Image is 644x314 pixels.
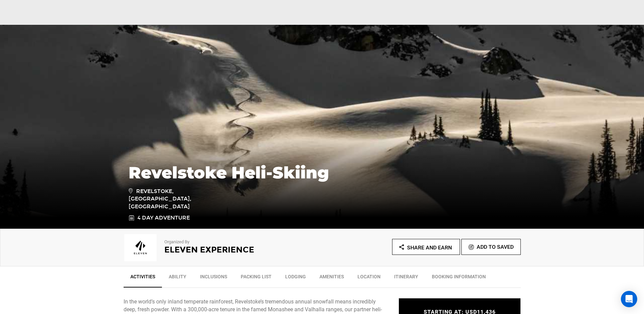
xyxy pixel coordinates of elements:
a: Activities [124,270,162,287]
a: Lodging [278,270,313,287]
span: Revelstoke, [GEOGRAPHIC_DATA], [GEOGRAPHIC_DATA] [129,187,225,211]
span: Add To Saved [477,244,514,250]
h2: Eleven Experience [164,245,303,254]
img: img_1e092992658a6b93aba699cbb498c2e1.png [124,234,158,261]
a: Amenities [313,270,351,287]
a: Ability [162,270,193,287]
a: Packing List [234,270,278,287]
h1: Revelstoke Heli-Skiing [129,163,516,182]
span: 4 Day Adventure [137,214,190,222]
div: Open Intercom Messenger [621,291,637,307]
p: Organized By [164,239,303,245]
a: Location [351,270,387,287]
a: Itinerary [387,270,425,287]
span: Share and Earn [407,244,452,251]
a: BOOKING INFORMATION [425,270,493,287]
a: Inclusions [193,270,234,287]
